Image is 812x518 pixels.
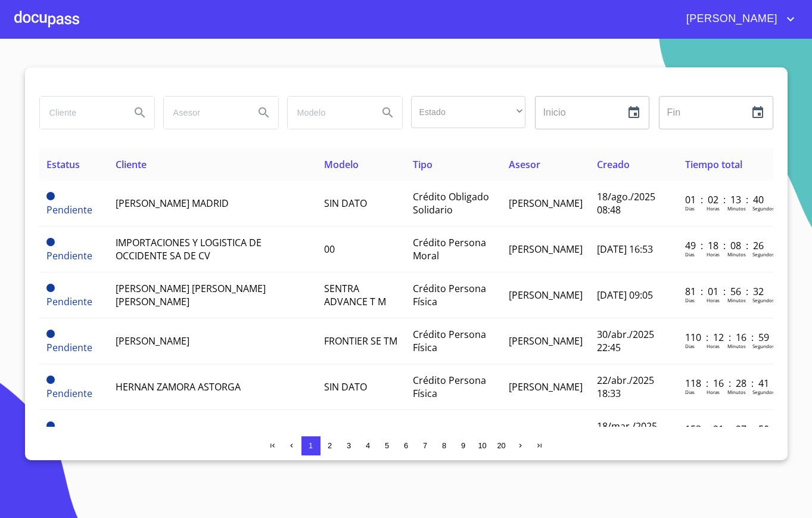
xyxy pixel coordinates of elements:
[597,328,654,354] span: 30/abr./2025 22:45
[309,441,313,450] span: 1
[378,436,397,455] button: 5
[250,98,278,127] button: Search
[685,285,766,298] p: 81 : 01 : 56 : 32
[509,197,583,210] span: [PERSON_NAME]
[685,239,766,252] p: 49 : 18 : 08 : 26
[40,97,121,129] input: search
[597,420,657,446] span: 18/mar./2025 13:34
[685,158,742,171] span: Tiempo total
[328,441,332,450] span: 2
[752,251,774,258] p: Segundos
[46,203,92,216] span: Pendiente
[347,441,351,450] span: 3
[46,387,92,400] span: Pendiente
[685,343,695,349] p: Dias
[340,436,359,455] button: 3
[685,193,766,206] p: 01 : 02 : 13 : 40
[685,377,766,390] p: 118 : 16 : 28 : 41
[707,297,720,303] p: Horas
[404,441,408,450] span: 6
[423,441,427,450] span: 7
[116,282,266,308] span: [PERSON_NAME] [PERSON_NAME] [PERSON_NAME]
[752,205,774,212] p: Segundos
[126,98,154,127] button: Search
[413,158,433,171] span: Tipo
[321,436,340,455] button: 2
[509,158,540,171] span: Asesor
[509,289,583,302] span: [PERSON_NAME]
[116,197,229,210] span: [PERSON_NAME] MADRID
[685,389,695,395] p: Dias
[597,158,630,171] span: Creado
[685,331,766,344] p: 110 : 12 : 16 : 59
[473,436,492,455] button: 10
[359,436,378,455] button: 4
[509,334,583,348] span: [PERSON_NAME]
[46,295,92,308] span: Pendiente
[116,236,262,262] span: IMPORTACIONES Y LOGISTICA DE OCCIDENTE SA DE CV
[366,441,370,450] span: 4
[374,98,402,127] button: Search
[46,284,55,292] span: Pendiente
[677,10,783,29] span: [PERSON_NAME]
[46,421,55,430] span: Pendiente
[597,289,653,302] span: [DATE] 09:05
[454,436,473,455] button: 9
[413,374,486,400] span: Crédito Persona Física
[707,343,720,349] p: Horas
[324,158,359,171] span: Modelo
[164,97,245,129] input: search
[324,426,394,439] span: FRONTIER LE TA
[685,423,766,436] p: 153 : 21 : 27 : 50
[116,380,241,393] span: HERNAN ZAMORA ASTORGA
[509,380,583,393] span: [PERSON_NAME]
[727,297,746,303] p: Minutos
[46,376,55,384] span: Pendiente
[461,441,465,450] span: 9
[324,334,397,348] span: FRONTIER SE TM
[727,251,746,258] p: Minutos
[324,243,335,256] span: 00
[685,205,695,212] p: Dias
[46,192,55,200] span: Pendiente
[752,389,774,395] p: Segundos
[397,436,416,455] button: 6
[324,380,367,393] span: SIN DATO
[478,441,486,450] span: 10
[727,389,746,395] p: Minutos
[442,441,446,450] span: 8
[497,441,505,450] span: 20
[685,251,695,258] p: Dias
[597,374,654,400] span: 22/abr./2025 18:33
[752,297,774,303] p: Segundos
[707,389,720,395] p: Horas
[288,97,369,129] input: search
[685,297,695,303] p: Dias
[116,426,266,439] span: [PERSON_NAME] [PERSON_NAME]
[492,436,511,455] button: 20
[509,426,583,439] span: [PERSON_NAME]
[677,10,798,29] button: account of current user
[413,282,486,308] span: Crédito Persona Física
[116,334,189,348] span: [PERSON_NAME]
[413,328,486,354] span: Crédito Persona Física
[46,238,55,246] span: Pendiente
[301,436,321,455] button: 1
[116,158,147,171] span: Cliente
[324,197,367,210] span: SIN DATO
[413,426,476,439] span: Contado PFAE
[46,249,92,262] span: Pendiente
[727,205,746,212] p: Minutos
[597,190,655,216] span: 18/ago./2025 08:48
[46,158,80,171] span: Estatus
[509,243,583,256] span: [PERSON_NAME]
[413,190,489,216] span: Crédito Obligado Solidario
[707,205,720,212] p: Horas
[385,441,389,450] span: 5
[727,343,746,349] p: Minutos
[46,341,92,354] span: Pendiente
[752,343,774,349] p: Segundos
[707,251,720,258] p: Horas
[324,282,386,308] span: SENTRA ADVANCE T M
[413,236,486,262] span: Crédito Persona Moral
